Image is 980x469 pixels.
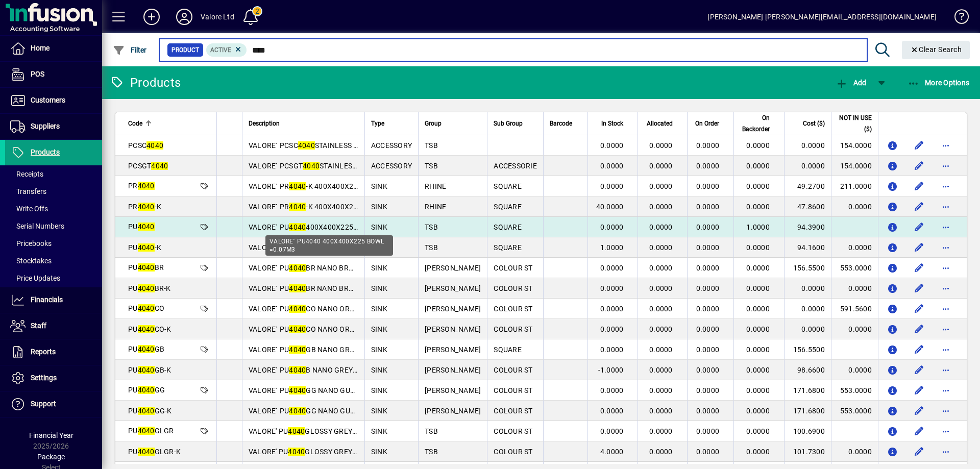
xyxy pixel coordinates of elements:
[31,96,65,104] span: Customers
[696,141,720,150] span: 0.0000
[128,325,171,333] span: PU CO-K
[128,118,142,129] span: Code
[249,162,394,170] span: VALORE` PCSGT STAINLESS GRID TRAY
[649,427,673,435] span: 0.0000
[695,118,719,129] span: On Order
[831,135,878,156] td: 154.0000
[494,118,537,129] div: Sub Group
[649,203,673,211] span: 0.0000
[696,325,720,333] span: 0.0000
[425,366,481,374] span: [PERSON_NAME]
[746,407,770,415] span: 0.0000
[5,165,102,183] a: Receipts
[425,118,481,129] div: Group
[5,269,102,287] a: Price Updates
[740,112,779,135] div: On Backorder
[31,44,50,52] span: Home
[371,162,412,170] span: ACCESSORY
[135,8,168,26] button: Add
[494,243,522,252] span: SQUARE
[138,203,155,211] em: 4040
[31,322,46,330] span: Staff
[425,386,481,394] span: [PERSON_NAME]
[5,36,102,61] a: Home
[138,407,155,415] em: 4040
[128,118,210,129] div: Code
[5,88,102,113] a: Customers
[110,75,181,91] div: Products
[249,223,407,231] span: VALORE` PU 400X400X225 BOWL =0.07M3
[644,118,681,129] div: Allocated
[371,223,387,231] span: SINK
[600,182,624,190] span: 0.0000
[128,386,165,394] span: PU GG
[128,448,181,456] span: PU GLGR-K
[10,170,43,178] span: Receipts
[303,162,320,170] em: 4040
[5,217,102,235] a: Serial Numbers
[784,441,831,462] td: 101.7300
[249,448,456,456] span: VALORE' PU GLOSSY GREY 400X400X225 BOWL = 0.06M3
[138,263,155,271] em: 4040
[494,264,532,272] span: COLOUR ST
[911,423,927,439] button: Edit
[696,284,720,292] span: 0.0000
[550,118,572,129] span: Barcode
[128,304,164,312] span: PU CO
[938,341,954,358] button: More options
[425,203,446,211] span: RHINE
[784,401,831,421] td: 171.6800
[746,264,770,272] span: 0.0000
[831,258,878,278] td: 553.0000
[649,284,673,292] span: 0.0000
[831,441,878,462] td: 0.0000
[289,223,306,231] em: 4040
[371,366,387,374] span: SINK
[425,118,442,129] span: Group
[784,278,831,299] td: 0.0000
[908,79,970,87] span: More Options
[425,407,481,415] span: [PERSON_NAME]
[831,401,878,421] td: 553.0000
[138,448,155,456] em: 4040
[249,203,468,211] span: VALORE` PR -K 400X400X225MM SINK Pressed 25mm Radius
[911,219,927,235] button: Edit
[649,141,673,150] span: 0.0000
[831,176,878,196] td: 211.0000
[649,162,673,170] span: 0.0000
[831,380,878,401] td: 553.0000
[600,284,624,292] span: 0.0000
[138,345,155,353] em: 4040
[371,386,387,394] span: SINK
[249,386,505,394] span: VALORE` PU GG NANO GUNMETAL GREY 400X400X225 BOWL =0.075M3
[938,301,954,317] button: More options
[249,407,470,415] span: VALORE` PU GG NANO GUNMETAL GREY 400X400X225 BOWL
[784,360,831,380] td: 98.6600
[5,200,102,217] a: Write Offs
[31,122,60,130] span: Suppliers
[600,223,624,231] span: 0.0000
[425,264,481,272] span: [PERSON_NAME]
[600,345,624,354] span: 0.0000
[911,382,927,399] button: Edit
[696,427,720,435] span: 0.0000
[831,237,878,258] td: 0.0000
[938,219,954,235] button: More options
[425,284,481,292] span: [PERSON_NAME]
[494,427,532,435] span: COLOUR ST
[289,386,306,394] em: 4040
[911,443,927,460] button: Edit
[550,118,581,129] div: Barcode
[5,313,102,339] a: Staff
[10,239,52,248] span: Pricebooks
[31,295,63,304] span: Financials
[249,427,455,435] span: VALORE' PU GLOSSY GREY 400X400X225 BOWL =0.06M3
[265,235,393,256] div: VALORE` PU4040 400X400X225 BOWL =0.07M3
[425,162,438,170] span: TSB
[371,325,387,333] span: SINK
[696,203,720,211] span: 0.0000
[168,8,201,26] button: Profile
[746,366,770,374] span: 0.0000
[784,319,831,339] td: 0.0000
[249,118,280,129] span: Description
